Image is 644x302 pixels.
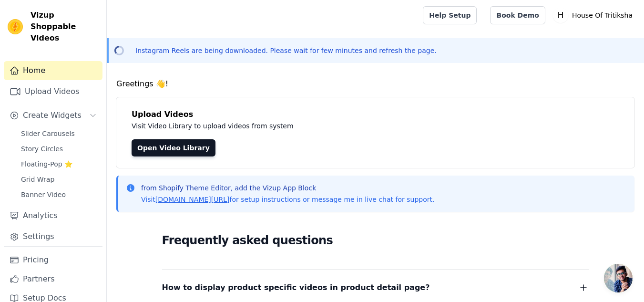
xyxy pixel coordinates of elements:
p: House Of Tritiksha [568,7,636,24]
button: Create Widgets [4,106,102,125]
a: Upload Videos [4,82,102,101]
p: from Shopify Theme Editor, add the Vizup App Block [141,183,434,193]
p: Visit for setup instructions or message me in live chat for support. [141,195,434,204]
a: Banner Video [15,188,102,201]
a: Partners [4,270,102,289]
p: Visit Video Library to upload videos from system [132,120,559,132]
a: Analytics [4,206,102,225]
span: Story Circles [21,144,63,154]
a: Story Circles [15,142,102,156]
span: Grid Wrap [21,175,54,184]
a: Grid Wrap [15,173,102,186]
span: Vizup Shoppable Videos [31,10,99,44]
a: Open Video Library [132,139,215,156]
span: Create Widgets [23,110,82,121]
span: Slider Carousels [21,129,75,138]
span: Floating-Pop ⭐ [21,159,72,169]
a: Slider Carousels [15,127,102,140]
a: Help Setup [423,6,477,24]
button: How to display product specific videos in product detail page? [162,281,589,294]
h2: Frequently asked questions [162,231,589,250]
h4: Greetings 👋! [116,78,634,90]
a: [DOMAIN_NAME][URL] [155,196,230,203]
img: Vizup [8,19,23,34]
a: Home [4,61,102,80]
text: H [557,10,563,20]
a: Floating-Pop ⭐ [15,157,102,171]
button: H House Of Tritiksha [553,7,636,24]
a: Pricing [4,250,102,270]
span: How to display product specific videos in product detail page? [162,281,430,294]
a: Settings [4,227,102,246]
span: Banner Video [21,190,66,199]
p: Instagram Reels are being downloaded. Please wait for few minutes and refresh the page. [135,46,437,55]
a: Book Demo [490,6,545,24]
div: Open chat [604,264,633,292]
h4: Upload Videos [132,109,619,120]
